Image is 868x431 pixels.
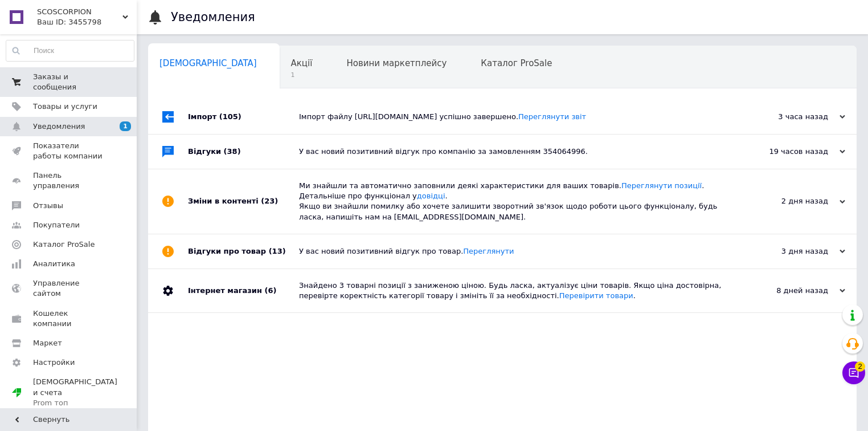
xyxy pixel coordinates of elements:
[731,196,845,206] div: 2 дня назад
[481,58,552,68] span: Каталог ProSale
[463,247,514,255] a: Переглянути
[299,280,731,301] div: Знайдено 3 товарні позиції з заниженою ціною. Будь ласка, актуалізує ціни товарів. Якщо ціна дост...
[33,338,62,348] span: Маркет
[33,170,105,191] span: Панель управления
[33,220,80,230] span: Покупатели
[159,58,257,68] span: [DEMOGRAPHIC_DATA]
[33,239,95,250] span: Каталог ProSale
[188,135,299,169] div: Відгуки
[171,10,255,24] h1: Уведомления
[188,169,299,234] div: Зміни в контенті
[37,17,137,27] div: Ваш ID: 3455798
[6,40,134,61] input: Поиск
[299,147,731,157] div: У вас новий позитивний відгук про компанію за замовленням 354064996.
[120,121,131,131] span: 1
[346,58,447,68] span: Новини маркетплейсу
[33,141,105,161] span: Показатели работы компании
[188,269,299,312] div: Інтернет магазин
[264,286,276,295] span: (6)
[855,361,865,372] span: 2
[299,112,731,122] div: Імпорт файлу [URL][DOMAIN_NAME] успішно завершено.
[518,112,586,121] a: Переглянути звіт
[33,308,105,329] span: Кошелек компании
[842,361,865,384] button: Чат с покупателем2
[559,291,633,300] a: Перевірити товари
[224,147,241,156] span: (38)
[33,101,97,112] span: Товары и услуги
[188,234,299,269] div: Відгуки про товар
[621,181,702,190] a: Переглянути позиції
[33,377,117,408] span: [DEMOGRAPHIC_DATA] и счета
[291,58,313,68] span: Акції
[261,197,278,205] span: (23)
[731,286,845,296] div: 8 дней назад
[299,181,731,222] div: Ми знайшли та автоматично заповнили деякі характеристики для ваших товарів. . Детальніше про функ...
[299,246,731,257] div: У вас новий позитивний відгук про товар.
[188,100,299,134] div: Імпорт
[269,247,286,255] span: (13)
[731,112,845,122] div: 3 часа назад
[731,246,845,257] div: 3 дня назад
[731,147,845,157] div: 19 часов назад
[33,201,63,211] span: Отзывы
[33,72,105,92] span: Заказы и сообщения
[33,121,85,132] span: Уведомления
[33,278,105,299] span: Управление сайтом
[37,7,122,17] span: SCOSCORPION
[33,259,75,269] span: Аналитика
[417,192,445,200] a: довідці
[33,357,75,368] span: Настройки
[291,71,313,79] span: 1
[219,112,241,121] span: (105)
[33,398,117,408] div: Prom топ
